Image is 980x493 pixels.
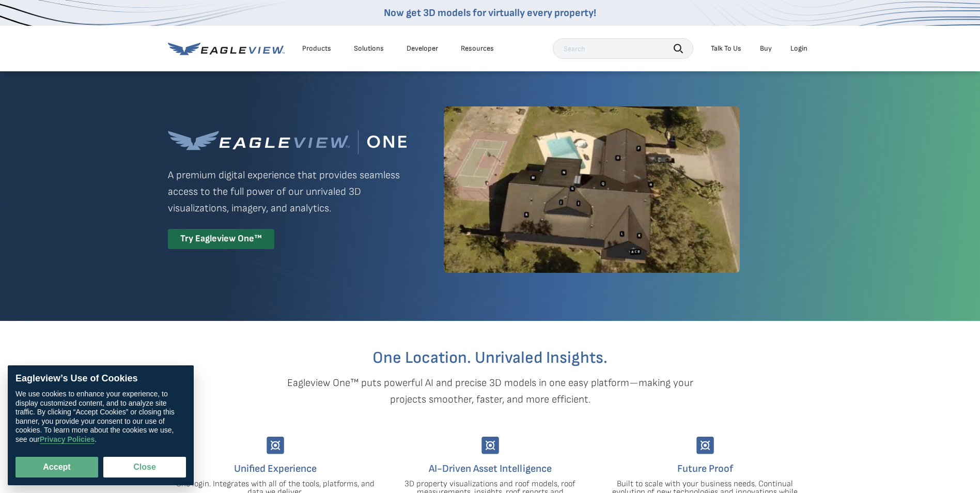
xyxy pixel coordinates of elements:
[553,38,693,59] input: Search
[40,435,95,444] a: Privacy Policies
[168,167,407,217] p: A premium digital experience that provides seamless access to the full power of our unrivaled 3D ...
[696,437,714,454] img: Group-9744.svg
[407,44,438,53] a: Developer
[481,437,499,454] img: Group-9744.svg
[302,44,331,53] div: Products
[15,457,98,477] button: Accept
[760,44,772,53] a: Buy
[269,375,711,408] p: Eagleview One™ puts powerful AI and precise 3D models in one easy platform—making your projects s...
[354,44,384,53] div: Solutions
[168,130,407,155] img: Eagleview One™
[384,7,596,19] a: Now get 3D models for virtually every property!
[103,457,186,477] button: Close
[461,44,494,53] div: Resources
[176,460,375,477] h4: Unified Experience
[391,460,590,477] h4: AI-Driven Asset Intelligence
[168,229,274,249] div: Try Eagleview One™
[711,44,741,53] div: Talk To Us
[605,460,805,477] h4: Future Proof
[267,437,284,454] img: Group-9744.svg
[176,350,805,366] h2: One Location. Unrivaled Insights.
[15,373,186,384] div: Eagleview’s Use of Cookies
[15,390,186,444] div: We use cookies to enhance your experience, to display customized content, and to analyze site tra...
[790,44,807,53] div: Login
